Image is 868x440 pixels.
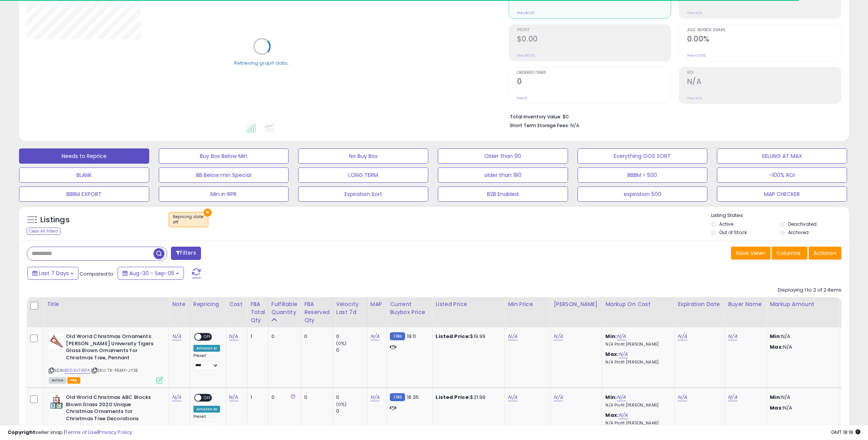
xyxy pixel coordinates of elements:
th: CSV column name: cust_attr_2_Expiration Date [675,297,725,327]
img: 41old5j0u+L._SL40_.jpg [49,333,64,348]
div: seller snap | | [8,429,132,436]
div: Markup Amount [770,300,836,308]
a: Terms of Use [65,429,97,436]
a: N/A [728,394,737,401]
li: $0 [510,112,836,121]
p: Listing States: [711,212,849,219]
button: expiration 500 [578,187,708,202]
span: Compared to: [80,270,115,277]
strong: Max: [770,343,783,351]
div: 1 [251,333,262,340]
button: No Buy Box [298,148,428,164]
div: 0 [336,394,367,401]
small: (0%) [336,401,347,407]
span: ROI [687,71,841,75]
small: Prev: $0.00 [517,53,535,58]
a: N/A [619,411,628,419]
div: $19.99 [436,333,499,340]
img: 51eBxHQNc-L._SL40_.jpg [49,394,64,409]
div: 0 [271,333,295,340]
div: Title [47,300,166,308]
div: FBA Reserved Qty [304,300,330,324]
b: Short Term Storage Fees: [510,122,569,129]
button: Buy Box Below Min [159,148,289,164]
a: N/A [172,394,181,401]
label: Out of Stock [719,229,747,236]
div: Clear All Filters [27,228,61,235]
button: Filters [171,247,201,260]
strong: Max: [770,404,783,411]
span: OFF [201,334,214,340]
button: Actions [809,247,841,260]
div: Repricing [193,300,223,308]
small: Prev: 0.00% [687,53,705,58]
a: N/A [172,333,181,340]
a: B003V731PA [64,367,90,374]
span: | SKU: 7X-P5MY-JY3E [91,367,138,373]
div: Velocity Last 7d [336,300,364,316]
div: 0 [304,333,327,340]
span: 2025-09-13 18:18 GMT [831,429,860,436]
a: N/A [619,351,628,358]
button: MAP CHECKER [717,187,847,202]
b: Listed Price: [436,394,470,401]
div: [PERSON_NAME] [554,300,599,308]
span: N/A [570,122,579,129]
b: Old World Christmas Ornaments: [PERSON_NAME] University Tigers Glass Blown Ornaments for Christma... [66,333,158,363]
a: N/A [617,333,626,340]
div: MAP [370,300,383,308]
p: N/A [770,405,833,411]
p: N/A [770,333,833,340]
div: $21.99 [436,394,499,401]
span: Aug-30 - Sep-05 [129,269,174,277]
b: Min: [605,394,617,401]
span: OFF [201,395,214,401]
b: Total Inventory Value: [510,113,562,120]
strong: Copyright [8,429,35,436]
div: 1 [251,394,262,401]
small: Prev: N/A [687,11,702,15]
span: Repricing state : [173,214,204,225]
button: Expiration Sort [298,187,428,202]
button: Everything OOS SORT [578,148,708,164]
small: (0%) [336,340,347,346]
button: BLANK [19,167,149,183]
span: Profit [517,28,671,32]
button: Save View [731,247,771,260]
label: Archived [788,229,809,236]
h2: 0.00% [687,35,841,45]
button: -100% ROI [717,167,847,183]
label: Deactivated [788,221,817,227]
a: N/A [554,333,563,340]
div: 0 [336,408,367,414]
div: 0 [336,333,367,340]
a: N/A [554,394,563,401]
div: ASIN: [49,333,163,383]
button: BBBM EXPORT [19,187,149,202]
th: CSV column name: cust_attr_4_Buyer Name [725,297,767,327]
a: N/A [370,394,380,401]
a: N/A [370,333,380,340]
small: Prev: 0 [517,96,528,100]
b: Max: [605,411,619,419]
a: N/A [678,333,687,340]
a: N/A [508,333,517,340]
div: Preset: [193,414,220,431]
div: Expiration Date [678,300,721,308]
a: N/A [678,394,687,401]
h2: N/A [687,77,841,88]
label: Active [719,221,733,227]
div: Displaying 1 to 2 of 2 items [778,287,841,294]
a: N/A [508,394,517,401]
small: Prev: $0.00 [517,11,535,15]
span: Last 7 Days [39,269,69,277]
div: Preset: [193,353,220,370]
div: Fulfillable Quantity [271,300,298,316]
span: 16.35 [407,394,419,401]
strong: Min: [770,394,781,401]
p: N/A [770,394,833,401]
div: FBA Total Qty [251,300,265,324]
span: Ordered Items [517,71,671,75]
p: N/A [770,344,833,351]
button: BB Below min Special [159,167,289,183]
